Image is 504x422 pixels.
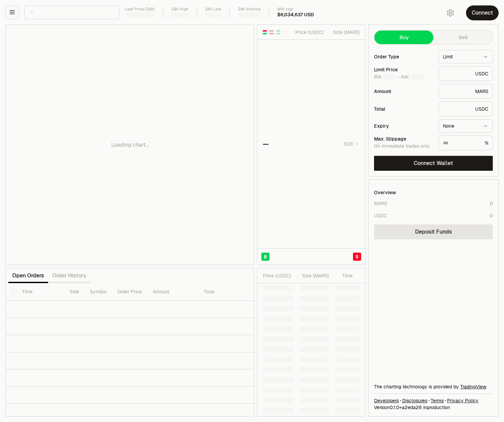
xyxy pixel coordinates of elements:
div: On immediate trades only [374,143,433,149]
div: Size ( MARS ) [300,272,329,279]
button: Sell [433,31,492,44]
button: Limit [438,50,493,63]
div: Version 0.1.0 + in production [374,404,493,411]
button: Connect Wallet [374,156,493,171]
th: Amount [147,283,198,301]
th: Order Price [112,283,147,301]
button: Show Buy Orders Only [276,30,281,35]
div: Price ( USDC ) [294,29,324,36]
span: a2eda26962762b5c49082a3145d4dfe367778c80 [402,404,422,410]
div: Amount [374,89,433,94]
div: Expiry [374,124,433,128]
div: Order Type [374,54,433,59]
div: USDC [374,212,387,219]
div: MARS [438,84,493,99]
a: TradingView [460,384,486,390]
a: Deposit Funds [374,224,493,239]
div: 0 [490,212,493,219]
div: 24h High [171,7,188,12]
th: Symbol [85,283,112,301]
div: Overview [374,189,396,196]
button: Show Buy and Sell Orders [262,30,267,35]
div: % [438,135,493,150]
div: Size ( MARS ) [330,29,360,36]
span: Ask [401,74,424,80]
div: Price ( USDC ) [263,272,294,279]
div: — [263,139,269,149]
button: Order History [48,269,91,282]
div: 24h Volume [238,7,261,12]
th: Value [249,283,272,301]
th: Total [198,283,249,301]
span: B [264,253,267,260]
div: USDC [438,102,493,116]
span: Bid - [374,74,399,80]
button: Select all [11,289,17,295]
button: Buy [374,31,433,44]
a: Terms [431,397,444,404]
button: 0.01 [342,140,360,148]
button: Open Orders [8,269,48,282]
div: USDC [438,66,493,81]
th: Time [17,283,64,301]
div: Max. Slippage [374,136,433,141]
p: Loading chart... [111,141,149,149]
th: Side [64,283,85,301]
div: 0 [490,200,493,207]
button: Show Sell Orders Only [269,30,274,35]
a: Privacy Policy [447,397,479,404]
div: MARS [374,200,387,207]
button: None [438,119,493,133]
div: Total [374,107,433,111]
span: S [355,253,359,260]
div: Time [335,272,353,279]
div: Last Price (24h) [125,7,155,12]
div: Limit Price [374,67,433,72]
div: $6,034,637 USD [277,12,314,18]
button: Connect [466,5,499,20]
a: Developers [374,397,399,404]
div: The charting technology is provided by [374,383,493,390]
a: Disclosures [402,397,427,404]
div: Mkt cap [277,7,314,12]
div: 24h Low [205,7,221,12]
